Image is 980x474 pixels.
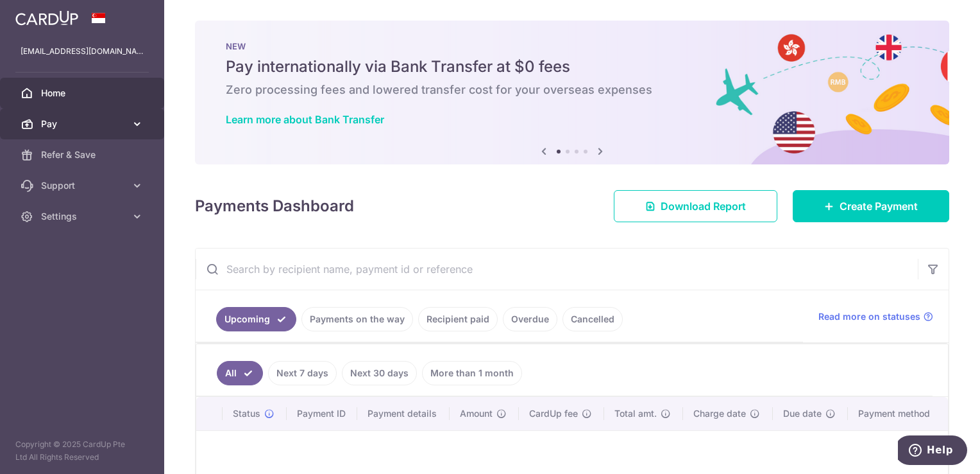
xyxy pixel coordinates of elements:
input: Search by recipient name, payment id or reference [196,249,918,290]
span: Read more on statuses [818,310,920,323]
a: Upcoming [216,307,296,331]
a: More than 1 month [422,361,522,385]
span: Support [41,179,126,192]
span: Amount [460,407,493,420]
span: Home [41,87,126,100]
a: All [217,361,263,385]
a: Next 7 days [268,361,337,385]
a: Overdue [503,307,557,331]
iframe: Opens a widget where you can find more information [898,435,967,468]
h4: Payments Dashboard [195,195,354,218]
span: Charge date [693,407,746,420]
a: Download Report [614,190,777,222]
img: CardUp [15,10,78,26]
th: Payment ID [287,397,358,430]
span: Total amt. [614,407,657,420]
span: Create Payment [840,198,918,214]
h6: Zero processing fees and lowered transfer cost for your overseas expenses [226,82,918,98]
a: Create Payment [793,190,949,222]
th: Payment details [357,397,450,430]
h5: Pay internationally via Bank Transfer at $0 fees [226,57,918,77]
a: Read more on statuses [818,310,933,323]
p: [EMAIL_ADDRESS][DOMAIN_NAME] [21,45,144,58]
img: Bank transfer banner [195,21,949,164]
span: Settings [41,210,126,223]
span: Download Report [661,198,746,214]
span: CardUp fee [529,407,578,420]
span: Status [233,407,260,420]
a: Payments on the way [301,307,413,331]
th: Payment method [848,397,948,430]
a: Learn more about Bank Transfer [226,113,384,126]
p: NEW [226,41,918,51]
span: Refer & Save [41,148,126,161]
a: Cancelled [562,307,623,331]
span: Due date [783,407,822,420]
a: Recipient paid [418,307,498,331]
span: Pay [41,118,126,130]
a: Next 30 days [342,361,417,385]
